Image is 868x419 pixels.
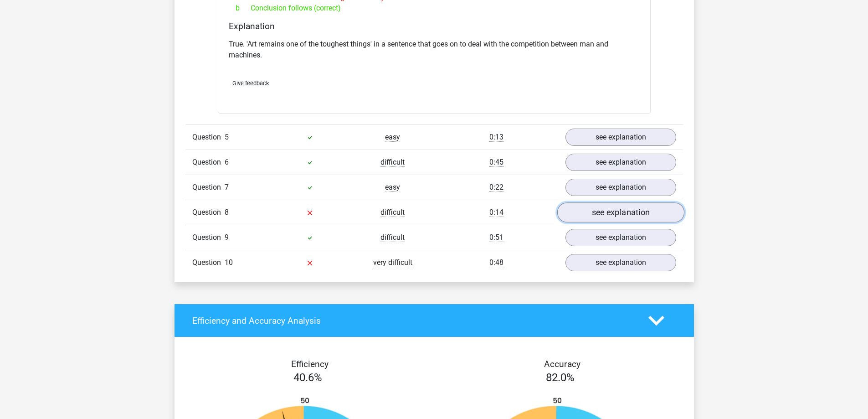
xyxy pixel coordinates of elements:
span: Question [192,232,225,243]
span: 10 [225,258,233,267]
a: see explanation [565,154,676,171]
a: see explanation [565,129,676,146]
span: difficult [380,158,405,167]
span: 0:48 [489,258,503,267]
span: 9 [225,233,229,242]
span: 40.6% [293,371,322,384]
h4: Efficiency [192,359,427,369]
span: Give feedback [232,80,269,87]
a: see explanation [565,179,676,196]
span: difficult [380,208,405,217]
span: 7 [225,183,229,191]
h4: Accuracy [445,359,680,369]
span: Question [192,257,225,268]
span: 82.0% [546,371,575,384]
span: very difficult [373,258,412,267]
span: 6 [225,158,229,166]
span: 5 [225,133,229,141]
h4: Explanation [229,21,640,31]
span: difficult [380,233,405,242]
p: True. 'Art remains one of the toughest things' in a sentence that goes on to deal with the compet... [229,39,640,61]
span: easy [385,183,400,192]
span: 0:45 [489,158,503,167]
span: 0:14 [489,208,503,217]
div: Conclusion follows (correct) [229,3,640,14]
span: Question [192,207,225,218]
span: 0:22 [489,183,503,192]
a: see explanation [557,202,684,222]
span: 0:13 [489,133,503,142]
span: Question [192,157,225,168]
span: Question [192,132,225,143]
span: easy [385,133,400,142]
h4: Efficiency and Accuracy Analysis [192,316,635,326]
span: Question [192,182,225,193]
span: b [236,3,251,14]
span: 0:51 [489,233,503,242]
a: see explanation [565,254,676,271]
a: see explanation [565,229,676,246]
span: 8 [225,208,229,217]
